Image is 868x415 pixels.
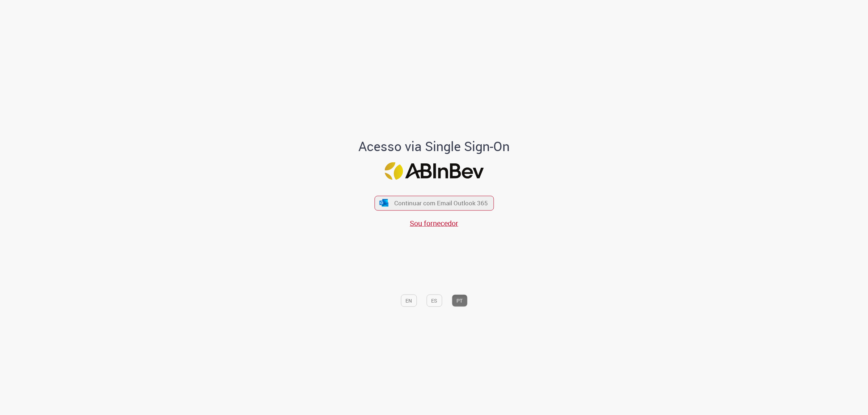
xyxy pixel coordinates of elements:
[379,199,389,207] img: ícone Azure/Microsoft 360
[452,294,467,307] button: PT
[426,294,442,307] button: ES
[384,162,484,180] img: Logo ABInBev
[401,294,417,307] button: EN
[394,199,488,207] span: Continuar com Email Outlook 365
[334,139,535,154] h1: Acesso via Single Sign-On
[374,196,494,210] button: ícone Azure/Microsoft 360 Continuar com Email Outlook 365
[410,218,458,228] a: Sou fornecedor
